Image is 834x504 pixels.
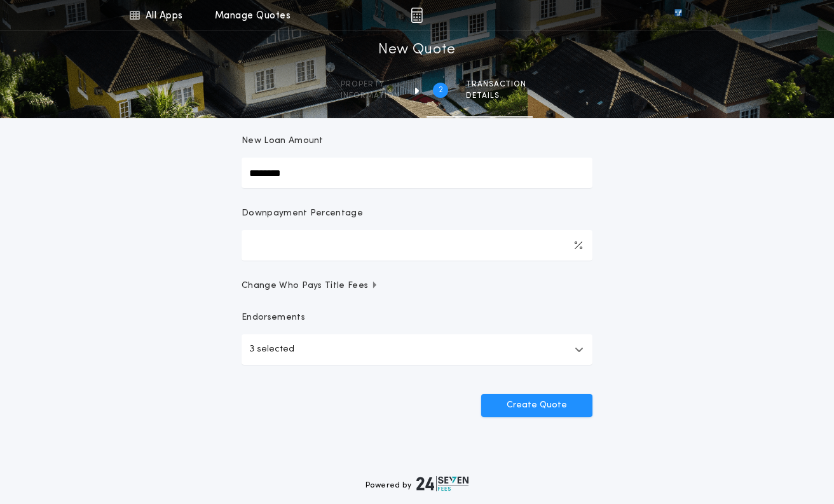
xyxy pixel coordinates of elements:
div: Powered by [366,476,468,491]
span: Property [341,79,400,90]
p: Downpayment Percentage [242,207,363,220]
button: 3 selected [242,334,592,365]
span: Change Who Pays Title Fees [242,280,378,292]
img: vs-icon [652,9,705,22]
button: Change Who Pays Title Fees [242,280,592,292]
input: Downpayment Percentage [242,230,592,261]
button: Create Quote [481,394,592,417]
img: logo [416,476,468,491]
span: information [341,91,400,101]
p: 3 selected [249,342,294,357]
h1: New Quote [378,40,456,60]
p: Endorsements [242,311,592,324]
span: details [466,91,526,101]
span: Transaction [466,79,526,90]
img: img [411,8,423,23]
p: New Loan Amount [242,135,324,147]
h2: 2 [439,85,443,95]
input: New Loan Amount [242,158,592,188]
